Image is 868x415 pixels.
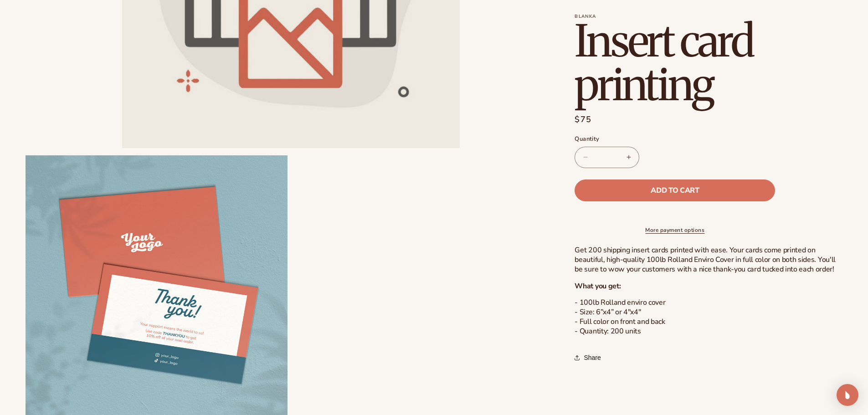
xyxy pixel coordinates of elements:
label: Quantity [575,135,775,144]
button: Add to cart [575,179,775,201]
button: Share [575,348,603,368]
span: $75 [575,113,591,126]
p: Get 200 shipping insert cards printed with ease. Your cards come printed on beautiful, high-quali... [575,246,842,274]
div: Open Intercom Messenger [837,384,858,406]
p: - 100lb Rolland enviro cover - Size: 6”x4” or 4"x4" - Full color on front and back - Quantity: 20... [575,298,842,336]
a: More payment options [575,226,775,234]
strong: What you get: [575,281,621,291]
h1: Insert card printing [575,19,842,107]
